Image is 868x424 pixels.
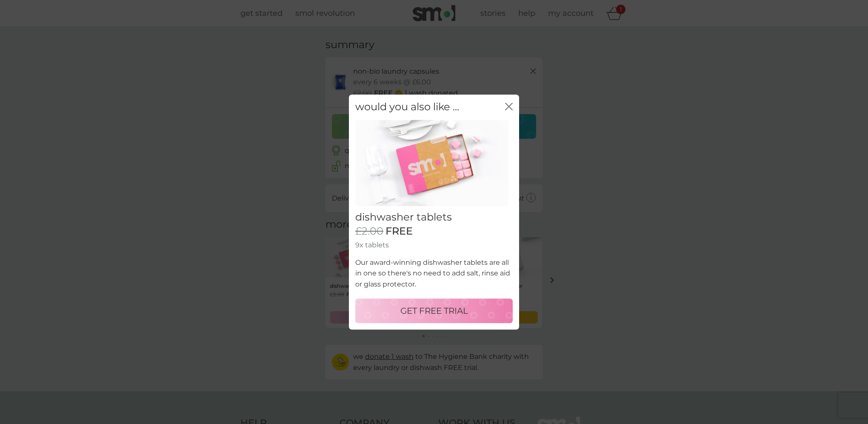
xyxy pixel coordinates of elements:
[355,240,513,251] p: 9x tablets
[400,304,468,318] p: GET FREE TRIAL
[355,226,383,238] span: £2.00
[385,226,413,238] span: FREE
[355,211,513,223] h2: dishwasher tablets
[355,298,513,323] button: GET FREE TRIAL
[505,103,513,112] button: close
[355,101,459,113] h2: would you also like ...
[355,257,513,290] p: Our award-winning dishwasher tablets are all in one so there's no need to add salt, rinse aid or ...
